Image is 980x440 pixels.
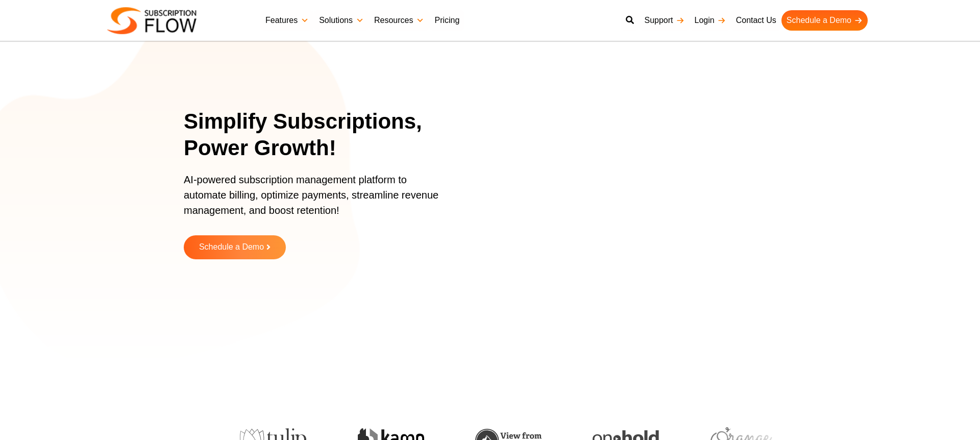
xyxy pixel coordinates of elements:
a: Resources [369,10,429,31]
a: Solutions [314,10,369,31]
a: Pricing [429,10,464,31]
a: Schedule a Demo [781,10,868,31]
a: Support [639,10,689,31]
img: Subscriptionflow [107,7,197,34]
a: Login [690,10,731,31]
a: Features [260,10,314,31]
a: Contact Us [731,10,781,31]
